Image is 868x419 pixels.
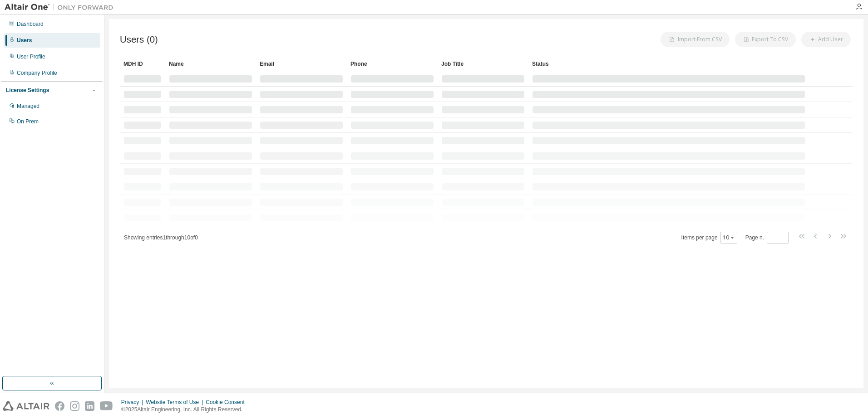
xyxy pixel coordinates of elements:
div: Job Title [441,57,525,71]
span: Items per page [681,232,737,244]
div: Phone [350,57,434,71]
div: Privacy [121,399,146,406]
div: Managed [17,102,39,110]
div: On Prem [17,118,39,125]
div: MDH ID [123,57,162,71]
img: altair_logo.svg [3,401,49,411]
div: Website Terms of Use [146,399,206,406]
div: Status [532,57,805,71]
div: Cookie Consent [206,399,250,406]
img: Altair One [5,3,118,12]
img: facebook.svg [55,401,64,411]
div: Users [17,37,32,44]
img: instagram.svg [70,401,79,411]
p: © 2025 Altair Engineering, Inc. All Rights Reserved. [121,406,250,414]
button: Export To CSV [735,32,796,47]
div: Company Profile [17,69,57,77]
img: youtube.svg [100,401,113,411]
button: Import From CSV [661,32,730,47]
div: License Settings [6,87,49,94]
img: linkedin.svg [85,401,94,411]
span: Users (0) [120,34,158,45]
div: Name [169,57,252,71]
div: Dashboard [17,20,44,28]
div: User Profile [17,53,45,60]
button: 10 [723,234,735,241]
span: Page n. [745,232,789,244]
button: Add User [801,32,851,47]
span: Showing entries 1 through 10 of 0 [124,234,198,241]
div: Email [260,57,343,71]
